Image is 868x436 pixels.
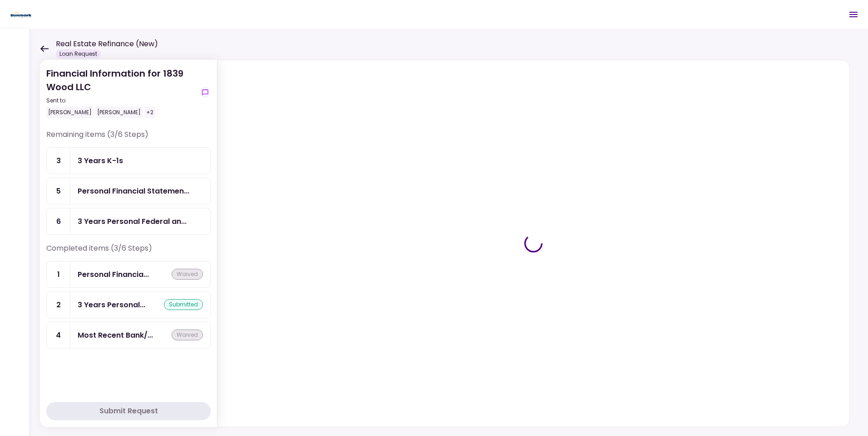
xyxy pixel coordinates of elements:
[46,261,211,288] a: 1Personal Financial Statementwaived
[172,329,203,340] div: waived
[78,216,187,227] div: 3 Years Personal Federal and State Tax Returns
[46,208,211,235] a: 63 Years Personal Federal and State Tax Returns
[843,4,864,25] button: Open menu
[46,402,211,420] button: Submit Request
[46,67,196,118] div: Financial Information for 1839 Wood LLC
[78,299,145,310] div: 3 Years Personal Federal and State Tax Returns
[46,97,196,105] div: Sent to:
[47,208,70,234] div: 6
[47,178,70,204] div: 5
[47,148,70,174] div: 3
[46,322,211,349] a: 4Most Recent Bank/Investment Statementswaived
[46,291,211,318] a: 23 Years Personal Federal and State Tax Returnssubmitted
[56,39,158,49] h1: Real Estate Refinance (New)
[46,178,211,204] a: 5Personal Financial Statement
[200,87,211,98] button: show-messages
[144,107,155,118] div: +2
[47,262,70,287] div: 1
[9,8,33,21] img: Partner icon
[78,185,189,197] div: Personal Financial Statement
[46,243,211,261] div: Completed items (3/6 Steps)
[47,322,70,348] div: 4
[99,406,158,417] div: Submit Request
[172,269,203,280] div: waived
[78,269,149,280] div: Personal Financial Statement
[56,49,101,58] div: Loan Request
[164,299,203,310] div: submitted
[78,329,153,341] div: Most Recent Bank/Investment Statements
[78,155,123,166] div: 3 Years K-1s
[46,107,94,118] div: [PERSON_NAME]
[95,107,143,118] div: [PERSON_NAME]
[46,147,211,174] a: 33 Years K-1s
[46,129,211,147] div: Remaining items (3/6 Steps)
[47,292,70,318] div: 2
